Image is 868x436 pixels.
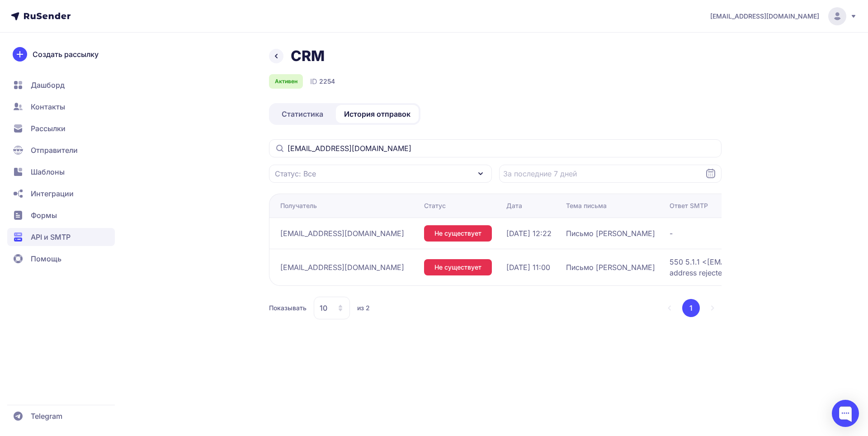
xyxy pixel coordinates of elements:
h1: CRM [291,47,325,65]
span: [EMAIL_ADDRESS][DOMAIN_NAME] [280,262,404,273]
span: 2254 [319,77,335,86]
span: Контакты [31,101,65,112]
span: Показывать [269,303,307,313]
span: 10 [320,303,327,313]
span: Интеграции [31,188,74,199]
a: История отправок [336,105,419,123]
span: из 2 [357,303,370,313]
span: [EMAIL_ADDRESS][DOMAIN_NAME] [280,228,404,239]
span: Отправители [31,145,78,156]
span: Формы [31,210,57,221]
span: Шаблоны [31,166,65,177]
span: Письмо [PERSON_NAME] [566,262,655,273]
input: Поиск [269,139,722,157]
span: Создать рассылку [33,49,99,60]
span: Дашборд [31,80,65,90]
button: 1 [682,299,700,317]
span: Письмо [PERSON_NAME] [566,228,655,239]
span: Telegram [31,411,62,422]
span: Помощь [31,253,61,264]
span: Не существует [434,229,481,238]
div: ID [310,76,335,87]
span: Рассылки [31,123,66,134]
span: Статистика [282,109,323,119]
a: Статистика [271,105,334,123]
span: История отправок [344,109,410,119]
span: Не существует [434,263,481,272]
span: [DATE] 12:22 [506,228,552,239]
span: Активен [275,78,297,85]
a: Telegram [7,407,115,425]
span: API и SMTP [31,232,71,242]
span: [DATE] 11:00 [506,262,550,273]
span: [EMAIL_ADDRESS][DOMAIN_NAME] [710,12,819,21]
div: Тема письма [566,201,607,210]
span: Статус: Все [275,168,316,179]
div: Дата [506,201,522,210]
div: Получатель [280,201,317,210]
div: Статус [424,201,446,210]
input: Datepicker input [499,165,722,183]
div: Ответ SMTP [670,201,708,210]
